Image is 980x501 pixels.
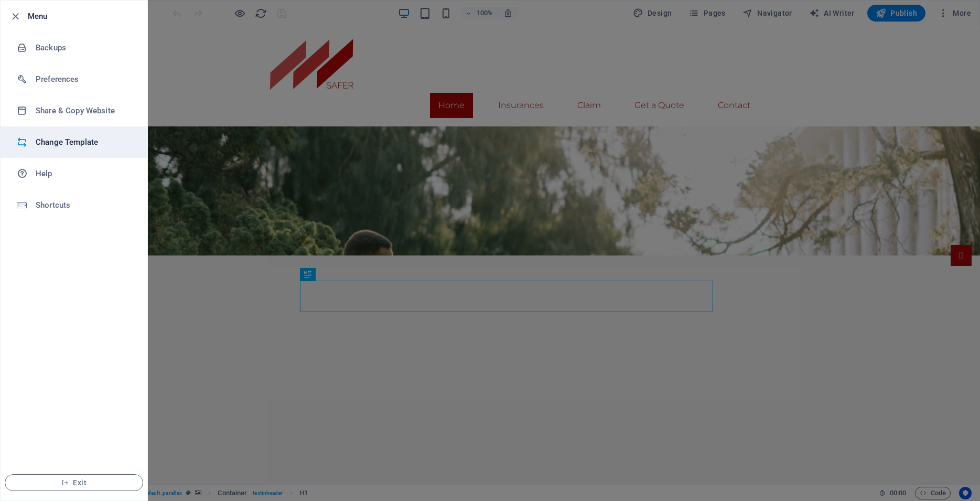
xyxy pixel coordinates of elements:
a: Help [1,158,147,189]
h6: Share & Copy Website [36,104,133,117]
span: Exit [14,478,134,487]
h6: Shortcuts [36,199,133,211]
button: Exit [5,474,143,491]
h6: Menu [28,10,139,23]
h6: Preferences [36,73,133,86]
h6: Help [36,167,133,180]
h6: Backups [36,41,133,54]
h6: Change Template [36,136,133,148]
